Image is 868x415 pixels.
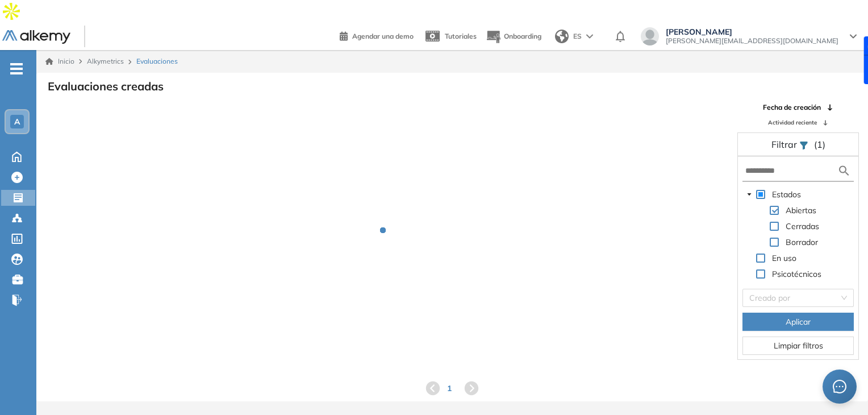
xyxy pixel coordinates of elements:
span: [PERSON_NAME][EMAIL_ADDRESS][DOMAIN_NAME] [666,36,838,45]
span: En uso [770,251,799,265]
span: caret-down [746,192,752,197]
img: arrow [586,34,593,39]
span: message [833,380,846,393]
span: [PERSON_NAME] [666,27,838,36]
span: Cerradas [786,221,819,231]
span: Agendar una demo [352,32,414,40]
a: Inicio [45,56,74,67]
a: Agendar una demo [340,28,414,42]
img: Logo [2,30,70,44]
a: Tutoriales [423,22,477,51]
span: En uso [772,253,796,263]
span: 1 [447,383,452,395]
img: world [555,30,569,43]
span: Abiertas [783,204,819,217]
span: A [14,117,20,126]
span: Actividad reciente [768,118,817,127]
button: Limpiar filtros [742,337,854,355]
span: Abiertas [786,205,816,215]
button: Aplicar [742,313,854,331]
span: (1) [814,138,825,151]
span: Filtrar [771,139,799,150]
span: Limpiar filtros [774,339,823,352]
span: Aplicar [786,316,811,328]
span: Estados [772,189,801,200]
img: search icon [837,164,851,178]
span: Alkymetrics [87,57,124,65]
span: ES [573,31,582,42]
span: Borrador [783,235,820,249]
span: Borrador [786,237,818,247]
span: Psicotécnicos [770,267,824,281]
span: Psicotécnicos [772,269,821,279]
span: Estados [770,188,803,201]
span: Cerradas [783,219,821,233]
button: Onboarding [486,24,541,49]
span: Onboarding [504,32,541,40]
h3: Evaluaciones creadas [48,80,164,93]
i: - [10,68,23,70]
span: Tutoriales [445,32,477,40]
span: Evaluaciones [136,56,178,67]
span: Fecha de creación [763,102,821,113]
